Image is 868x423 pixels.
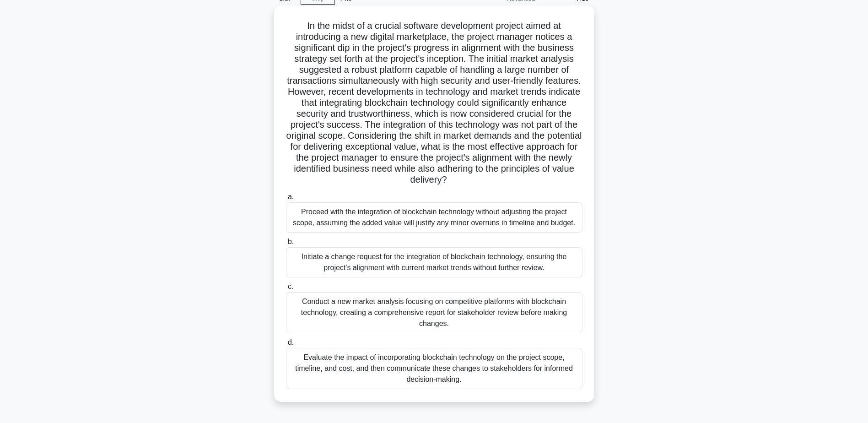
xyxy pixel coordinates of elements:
[286,292,582,333] div: Conduct a new market analysis focusing on competitive platforms with blockchain technology, creat...
[288,282,293,290] span: c.
[288,193,294,201] span: a.
[286,247,582,277] div: Initiate a change request for the integration of blockchain technology, ensuring the project's al...
[286,348,582,389] div: Evaluate the impact of incorporating blockchain technology on the project scope, timeline, and co...
[288,338,294,346] span: d.
[285,20,583,186] h5: In the midst of a crucial software development project aimed at introducing a new digital marketp...
[286,202,582,233] div: Proceed with the integration of blockchain technology without adjusting the project scope, assumi...
[288,238,294,245] span: b.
